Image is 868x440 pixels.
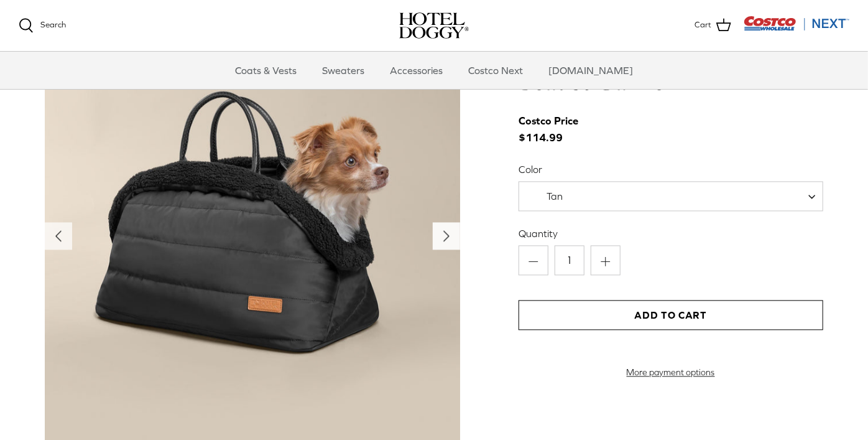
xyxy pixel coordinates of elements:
button: Next [433,222,460,250]
span: Search [40,20,66,29]
span: Tan [519,190,588,203]
button: Add to Cart [519,300,823,330]
input: Quantity [555,245,584,275]
span: $114.99 [519,113,591,146]
img: Costco Next [744,16,849,31]
a: Search [19,18,66,33]
h1: Hotel Doggy Deluxe Car Seat & Carrier [519,28,823,98]
a: More payment options [519,367,823,378]
div: Costco Price [519,113,578,129]
a: Accessories [379,52,454,89]
a: Sweaters [311,52,376,89]
a: Visit Costco Next [744,24,849,33]
label: Color [519,162,823,176]
a: [DOMAIN_NAME] [537,52,644,89]
span: Tan [547,190,563,202]
a: Coats & Vests [224,52,308,89]
a: hoteldoggy.com hoteldoggycom [399,12,469,39]
a: Cart [695,17,731,34]
label: Quantity [519,227,823,240]
button: Previous [45,222,72,250]
img: hoteldoggycom [399,12,469,39]
span: Tan [519,181,823,211]
a: Costco Next [457,52,534,89]
span: Cart [695,19,711,32]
